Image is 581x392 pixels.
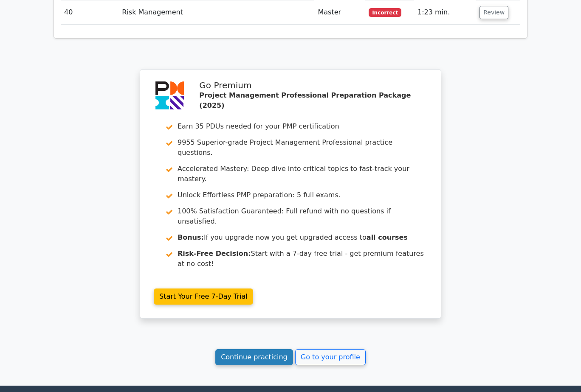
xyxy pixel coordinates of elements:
[154,288,253,305] a: Start Your Free 7-Day Trial
[369,8,401,17] span: Incorrect
[414,0,476,25] td: 1:23 min.
[295,349,366,365] a: Go to your profile
[314,0,365,25] td: Master
[215,349,293,365] a: Continue practicing
[479,6,508,19] button: Review
[61,0,118,25] td: 40
[118,0,314,25] td: Risk Management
